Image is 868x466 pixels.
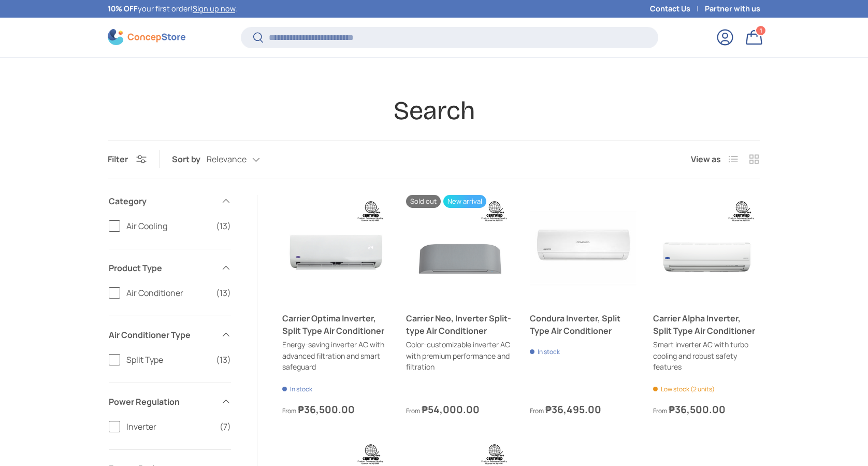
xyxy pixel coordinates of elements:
[108,3,237,15] p: your first order! .
[653,195,760,302] a: Carrier Alpha Inverter, Split Type Air Conditioner
[126,420,213,433] span: Inverter
[109,383,231,420] summary: Power Regulation
[109,182,231,220] summary: Category
[126,354,210,366] span: Split Type
[216,287,231,299] span: (13)
[216,354,231,366] span: (13)
[406,195,513,302] a: Carrier Neo, Inverter Split-type Air Conditioner
[760,26,762,34] span: 1
[650,3,705,15] a: Contact Us
[207,150,281,168] button: Relevance
[216,220,231,232] span: (13)
[207,154,247,164] span: Relevance
[109,262,214,274] span: Product Type
[126,287,210,299] span: Air Conditioner
[282,312,389,337] a: Carrier Optima Inverter, Split Type Air Conditioner
[109,396,214,408] span: Power Regulation
[530,195,637,302] a: Condura Inverter, Split Type Air Conditioner
[220,420,231,433] span: (7)
[109,329,214,341] span: Air Conditioner Type
[193,4,235,13] a: Sign up now
[691,153,721,165] span: View as
[443,195,486,208] span: New arrival
[108,153,147,165] button: Filter
[108,29,185,45] img: ConcepStore
[108,95,760,127] h1: Search
[406,312,513,337] a: Carrier Neo, Inverter Split-type Air Conditioner
[109,316,231,354] summary: Air Conditioner Type
[406,195,441,208] span: Sold out
[126,220,210,232] span: Air Cooling
[109,195,214,207] span: Category
[108,153,128,165] span: Filter
[108,4,138,13] strong: 10% OFF
[282,195,389,302] a: Carrier Optima Inverter, Split Type Air Conditioner
[705,3,760,15] a: Partner with us
[653,312,760,337] a: Carrier Alpha Inverter, Split Type Air Conditioner
[530,312,637,337] a: Condura Inverter, Split Type Air Conditioner
[109,249,231,287] summary: Product Type
[172,153,207,165] label: Sort by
